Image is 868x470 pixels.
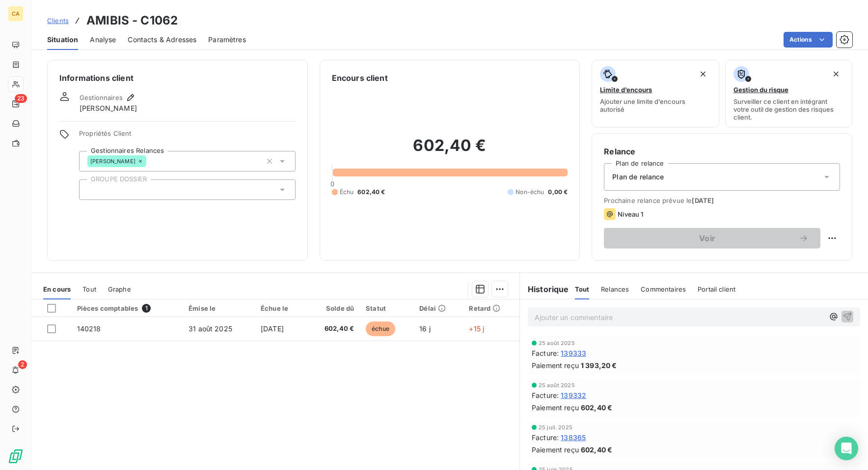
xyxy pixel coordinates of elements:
span: Facture : [532,348,559,358]
h6: Encours client [332,72,388,84]
div: Open Intercom Messenger [835,437,858,460]
input: Ajouter une valeur [146,157,154,166]
span: [PERSON_NAME] [90,158,136,164]
span: Paramètres [208,35,246,45]
span: Relances [601,285,629,293]
span: [PERSON_NAME] [80,103,137,113]
span: 139332 [561,390,586,400]
span: Niveau 1 [618,210,643,218]
span: 139333 [561,348,586,358]
h6: Informations client [59,72,296,84]
div: Émise le [189,304,249,312]
span: 602,40 € [357,188,385,197]
span: 2 [18,360,27,369]
span: Paiement reçu [532,360,579,371]
span: 25 août 2025 [539,382,575,388]
span: Ajouter une limite d’encours autorisé [600,98,710,113]
span: Gestion du risque [733,86,788,94]
div: Retard [469,304,514,312]
button: Gestion du risqueSurveiller ce client en intégrant votre outil de gestion des risques client. [725,60,852,127]
div: Statut [366,304,407,312]
span: échue [366,322,395,336]
span: Commentaires [641,285,686,293]
span: Limite d’encours [600,86,652,94]
div: Délai [419,304,457,312]
button: Limite d’encoursAjouter une limite d’encours autorisé [592,60,719,127]
span: [DATE] [692,197,714,204]
span: 0 [330,180,334,188]
h3: AMIBIS - C1062 [86,12,178,29]
span: Non-échu [515,188,544,197]
button: Actions [784,32,833,48]
span: Paiement reçu [532,402,579,413]
span: Tout [575,285,590,293]
span: 31 août 2025 [189,324,232,333]
input: Ajouter une valeur [87,185,95,194]
span: Surveiller ce client en intégrant votre outil de gestion des risques client. [733,98,844,121]
span: 1 393,20 € [581,360,617,371]
span: Clients [47,17,69,25]
span: 602,40 € [581,402,612,413]
span: [DATE] [261,324,284,333]
span: Situation [47,35,78,45]
span: Gestionnaires [80,94,123,101]
span: Facture : [532,390,559,400]
span: Prochaine relance prévue le [604,197,840,204]
span: Analyse [90,35,116,45]
div: Échue le [261,304,300,312]
span: Tout [82,285,96,293]
h2: 602,40 € [332,136,568,165]
span: 25 août 2025 [539,340,575,346]
span: 140218 [77,324,101,333]
a: Clients [47,16,69,25]
span: 602,40 € [312,324,354,334]
h6: Relance [604,146,840,157]
span: 0,00 € [548,188,568,197]
img: Logo LeanPay [8,448,24,464]
span: Contacts & Adresses [128,35,196,45]
div: CA [8,6,24,22]
span: Voir [616,234,799,242]
span: Graphe [108,285,131,293]
button: Voir [604,228,820,248]
div: Pièces comptables [77,304,177,313]
span: Plan de relance [612,172,664,182]
div: Solde dû [312,304,354,312]
span: Échu [340,188,354,197]
span: Propriétés Client [79,129,296,143]
span: 16 j [419,324,431,333]
span: Facture : [532,432,559,443]
h6: Historique [520,283,569,295]
span: Paiement reçu [532,445,579,455]
span: En cours [43,285,71,293]
span: 1 [142,304,151,313]
span: 25 juil. 2025 [539,424,572,430]
span: +15 j [469,324,484,333]
span: Portail client [698,285,735,293]
span: 138365 [561,432,586,443]
span: 602,40 € [581,445,612,455]
span: 23 [15,94,27,103]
